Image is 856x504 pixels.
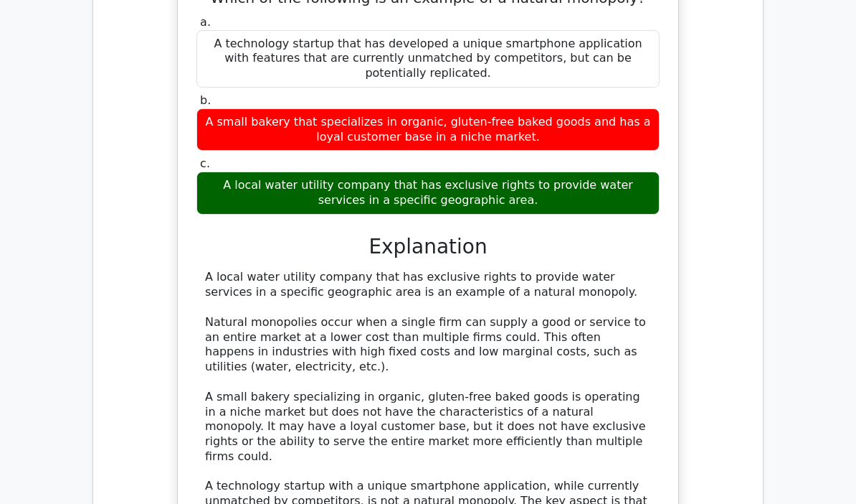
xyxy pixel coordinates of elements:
[196,108,660,151] div: A small bakery that specializes in organic, gluten-free baked goods and has a loyal customer base...
[205,235,651,259] h3: Explanation
[200,15,211,29] span: a.
[200,93,211,107] span: b.
[196,30,660,88] div: A technology startup that has developed a unique smartphone application with features that are cu...
[196,172,660,215] div: A local water utility company that has exclusive rights to provide water services in a specific g...
[200,157,210,170] span: c.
